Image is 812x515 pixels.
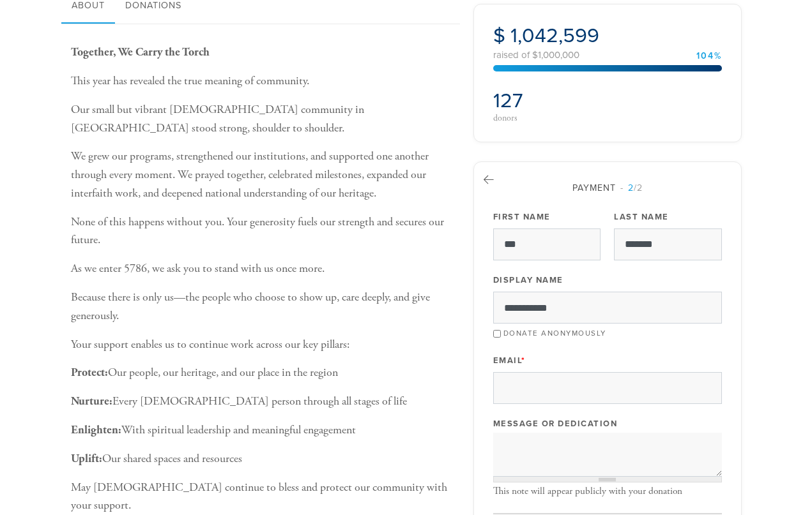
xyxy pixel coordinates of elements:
span: $ [493,24,505,48]
label: Last Name [614,211,669,223]
b: Together, We Carry the Torch [71,45,210,59]
b: Nurture: [71,394,112,408]
label: Display Name [493,274,563,286]
label: Message or dedication [493,418,618,429]
p: This year has revealed the true meaning of community. [71,72,454,91]
p: Our shared spaces and resources [71,450,454,468]
div: 104% [696,52,722,61]
div: This note will appear publicly with your donation [493,486,722,497]
div: Payment [493,181,722,195]
p: None of this happens without you. Your generosity fuels our strength and secures our future. [71,213,454,250]
label: Email [493,355,526,366]
span: 1,042,599 [510,24,599,48]
p: Every [DEMOGRAPHIC_DATA] person through all stages of life [71,392,454,411]
p: Your support enables us to continue work across our key pillars: [71,336,454,354]
div: raised of $1,000,000 [493,50,722,60]
div: donors [493,114,604,123]
p: Because there is only us—the people who choose to show up, care deeply, and give generously. [71,288,454,325]
label: First Name [493,211,551,223]
b: Enlighten: [71,422,121,437]
label: Donate Anonymously [503,329,606,338]
b: Uplift: [71,451,102,466]
span: 2 [628,183,634,193]
span: /2 [620,183,643,193]
p: With spiritual leadership and meaningful engagement [71,421,454,440]
p: As we enter 5786, we ask you to stand with us once more. [71,260,454,278]
p: Our people, our heritage, and our place in the region [71,364,454,382]
p: We grew our programs, strengthened our institutions, and supported one another through every mome... [71,147,454,202]
h2: 127 [493,89,604,113]
p: Our small but vibrant [DEMOGRAPHIC_DATA] community in [GEOGRAPHIC_DATA] stood strong, shoulder to... [71,101,454,138]
b: Protect: [71,365,108,380]
span: This field is required. [521,355,526,366]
